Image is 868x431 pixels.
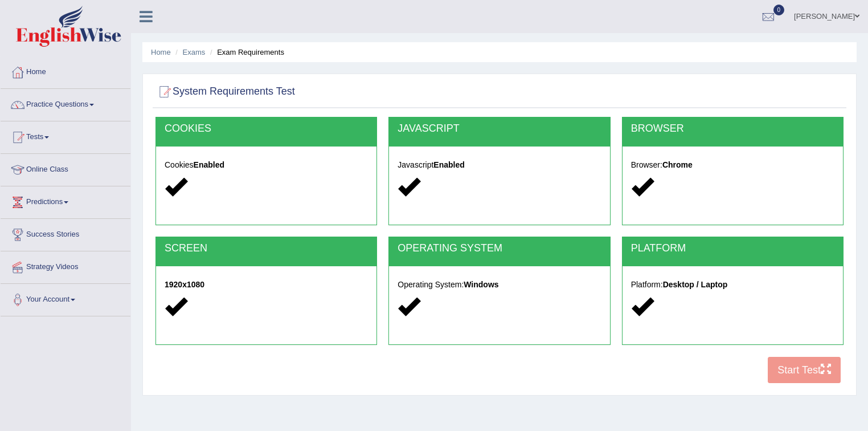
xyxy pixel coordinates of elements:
[464,280,498,289] strong: Windows
[207,47,284,58] li: Exam Requirements
[165,243,368,254] h2: SCREEN
[1,284,130,312] a: Your Account
[1,121,130,150] a: Tests
[398,161,601,169] h5: Javascript
[631,280,834,289] h5: Platform:
[151,48,171,56] a: Home
[194,160,224,169] strong: Enabled
[398,243,601,254] h2: OPERATING SYSTEM
[1,186,130,215] a: Predictions
[631,123,834,135] h2: BROWSER
[663,280,728,289] strong: Desktop / Laptop
[165,280,204,289] strong: 1920x1080
[183,48,206,56] a: Exams
[773,5,785,15] span: 0
[662,160,693,169] strong: Chrome
[1,56,130,85] a: Home
[1,154,130,182] a: Online Class
[398,280,601,289] h5: Operating System:
[1,89,130,117] a: Practice Questions
[165,161,368,169] h5: Cookies
[1,251,130,280] a: Strategy Videos
[1,219,130,247] a: Success Stories
[165,123,368,135] h2: COOKIES
[631,243,834,254] h2: PLATFORM
[433,160,464,169] strong: Enabled
[631,161,834,169] h5: Browser:
[155,83,295,100] h2: System Requirements Test
[398,123,601,135] h2: JAVASCRIPT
